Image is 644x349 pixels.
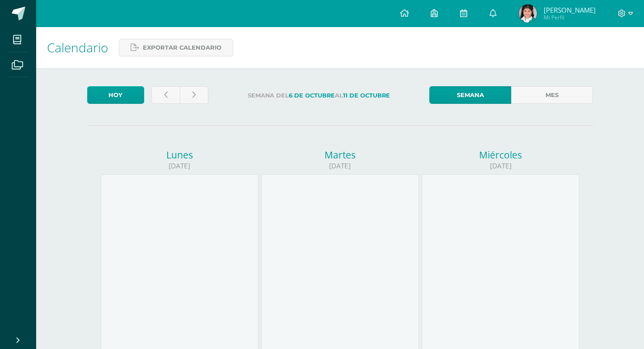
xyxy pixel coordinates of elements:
div: Martes [261,149,419,161]
div: [DATE] [422,161,579,171]
div: Lunes [101,149,259,161]
span: Calendario [47,39,108,56]
span: [PERSON_NAME] [544,5,596,14]
div: Miércoles [422,149,579,161]
a: Hoy [87,86,144,104]
div: [DATE] [101,161,259,171]
img: 9506f4e033990c81bc86236d4bf419d4.png [519,5,537,23]
strong: 11 de Octubre [343,92,390,99]
span: Exportar calendario [143,39,221,56]
strong: 6 de Octubre [289,92,335,99]
span: Mi Perfil [544,14,596,21]
a: Mes [511,86,593,104]
a: Semana [429,86,511,104]
div: [DATE] [261,161,419,171]
label: Semana del al [216,86,422,105]
a: Exportar calendario [119,39,233,56]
